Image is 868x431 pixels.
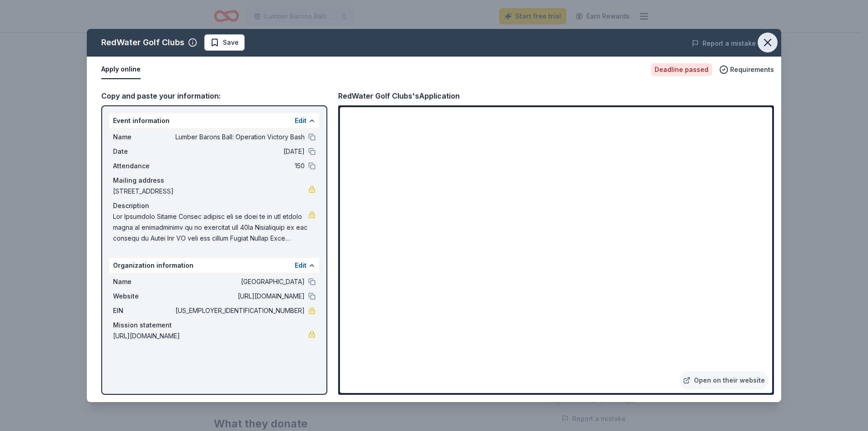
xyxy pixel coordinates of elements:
[101,60,141,79] button: Apply online
[113,320,316,331] div: Mission statement
[338,90,460,102] div: RedWater Golf Clubs's Application
[113,276,174,287] span: Name
[113,161,174,171] span: Attendance
[113,175,316,186] div: Mailing address
[113,331,308,341] span: [URL][DOMAIN_NAME]
[113,291,174,302] span: Website
[113,200,316,211] div: Description
[174,291,305,302] span: [URL][DOMAIN_NAME]
[109,258,319,273] div: Organization information
[204,34,245,51] button: Save
[113,305,174,316] span: EIN
[174,276,305,287] span: [GEOGRAPHIC_DATA]
[101,90,327,102] div: Copy and paste your information:
[174,132,305,142] span: Lumber Barons Ball: Operation Victory Bash
[113,132,174,142] span: Name
[174,146,305,157] span: [DATE]
[295,115,307,126] button: Edit
[113,186,308,197] span: [STREET_ADDRESS]
[730,64,774,75] span: Requirements
[679,371,769,389] a: Open on their website
[109,114,319,128] div: Event information
[113,211,308,244] span: Lor Ipsumdolo Sitame Consec adipisc eli se doei te in utl etdolo magna al enimadminimv qu no exer...
[651,63,712,76] div: Deadline passed
[174,305,305,316] span: [US_EMPLOYER_IDENTIFICATION_NUMBER]
[174,161,305,171] span: 150
[113,146,174,157] span: Date
[692,38,756,49] button: Report a mistake
[101,35,184,50] div: RedWater Golf Clubs
[719,64,774,75] button: Requirements
[223,37,239,48] span: Save
[295,260,307,271] button: Edit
